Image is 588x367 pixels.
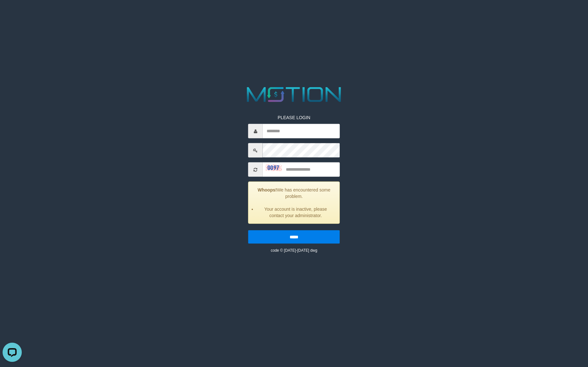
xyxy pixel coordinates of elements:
[258,187,277,192] strong: Whoops!
[248,182,340,224] div: We has encountered some problem.
[257,206,335,219] li: Your account is inactive, please contact your administrator.
[3,3,22,22] button: Open LiveChat chat widget
[243,85,345,105] img: MOTION_logo.png
[271,248,317,253] small: code © [DATE]-[DATE] dwg
[266,164,282,171] img: captcha
[248,114,340,121] p: PLEASE LOGIN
